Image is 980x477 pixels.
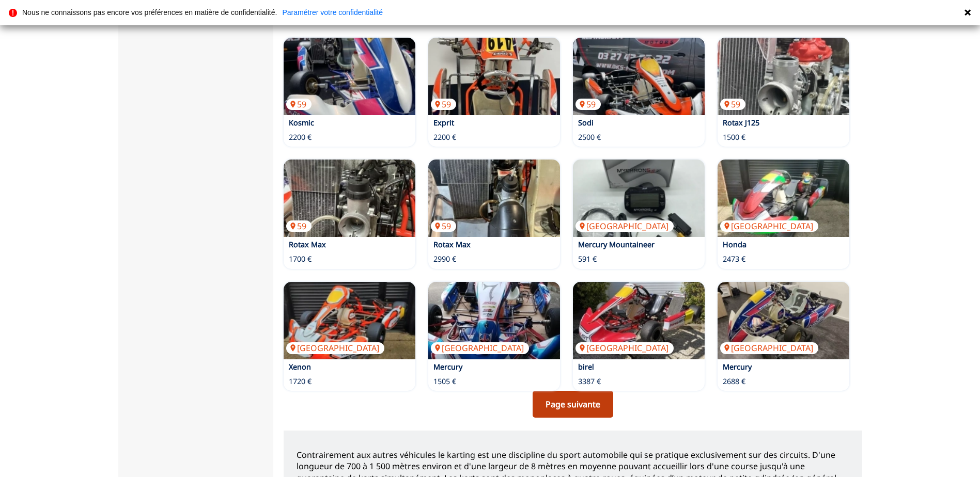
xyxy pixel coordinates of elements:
a: Mercury [723,362,752,372]
p: 591 € [578,254,597,264]
a: Honda[GEOGRAPHIC_DATA] [718,160,849,237]
img: Mercury [428,282,560,359]
p: 59 [286,220,312,232]
a: Mercury [433,362,462,372]
img: Sodi [573,38,705,115]
p: 1700 € [289,254,312,264]
p: 1720 € [289,376,312,387]
a: birel [578,362,594,372]
p: 59 [720,99,745,110]
a: Mercury Mountaineer [578,240,655,249]
p: 1505 € [433,376,456,387]
p: 2500 € [578,132,601,142]
a: Mercury Mountaineer[GEOGRAPHIC_DATA] [573,160,705,237]
img: Rotax Max [428,160,560,237]
p: 2200 € [433,132,456,142]
img: Mercury [718,282,849,359]
p: 2990 € [433,254,456,264]
p: 59 [575,99,601,110]
p: 59 [431,220,456,232]
img: Honda [718,160,849,237]
a: Paramétrer votre confidentialité [282,9,383,16]
img: birel [573,282,705,359]
p: Nous ne connaissons pas encore vos préférences en matière de confidentialité. [22,9,277,16]
a: Page suivante [533,391,613,418]
img: Rotax Max [284,160,415,237]
p: [GEOGRAPHIC_DATA] [286,342,384,354]
p: [GEOGRAPHIC_DATA] [720,342,818,354]
a: birel[GEOGRAPHIC_DATA] [573,282,705,359]
a: Kosmic59 [284,38,415,115]
img: Xenon [284,282,415,359]
a: Exprit [433,118,454,128]
p: 2200 € [289,132,312,142]
a: Mercury[GEOGRAPHIC_DATA] [718,282,849,359]
a: Mercury[GEOGRAPHIC_DATA] [428,282,560,359]
a: Rotax Max [433,240,471,249]
p: 59 [431,99,456,110]
p: [GEOGRAPHIC_DATA] [575,220,674,232]
a: Rotax J12559 [718,38,849,115]
p: 1500 € [723,132,745,142]
p: [GEOGRAPHIC_DATA] [720,220,818,232]
a: Sodi [578,118,594,128]
a: Xenon[GEOGRAPHIC_DATA] [284,282,415,359]
p: 2688 € [723,376,745,387]
p: 2473 € [723,254,745,264]
img: Rotax J125 [718,38,849,115]
img: Mercury Mountaineer [573,160,705,237]
p: [GEOGRAPHIC_DATA] [431,342,529,354]
a: Exprit59 [428,38,560,115]
img: Exprit [428,38,560,115]
a: Rotax Max [289,240,326,249]
p: 59 [286,99,312,110]
a: Honda [723,240,746,249]
img: Kosmic [284,38,415,115]
a: Rotax Max59 [428,160,560,237]
a: Rotax Max59 [284,160,415,237]
a: Kosmic [289,118,314,128]
p: [GEOGRAPHIC_DATA] [575,342,674,354]
a: Rotax J125 [723,118,759,128]
a: Sodi59 [573,38,705,115]
a: Xenon [289,362,311,372]
p: 3387 € [578,376,601,387]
